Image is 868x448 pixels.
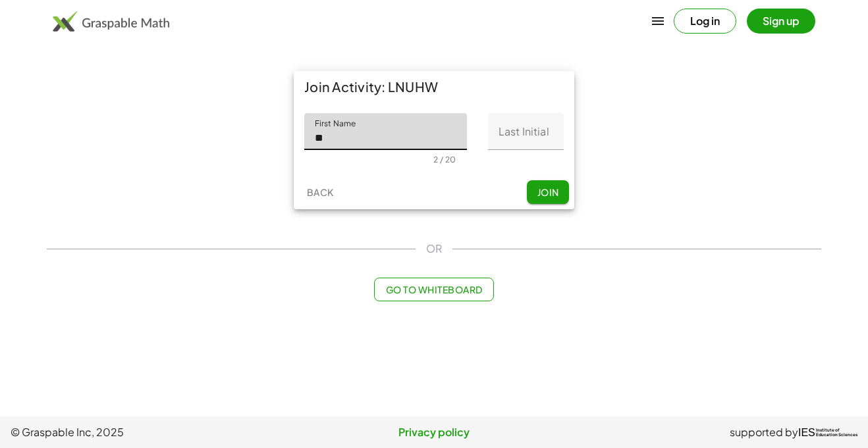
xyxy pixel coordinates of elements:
button: Back [299,180,341,204]
span: Institute of Education Sciences [816,428,857,437]
span: Go to Whiteboard [385,284,482,295]
span: OR [426,241,442,257]
div: 2 / 20 [433,155,456,164]
button: Go to Whiteboard [374,278,493,301]
div: Join Activity: LNUHW [294,71,574,103]
span: supported by [730,424,798,440]
span: Join [537,186,558,198]
span: © Graspable Inc, 2025 [11,424,293,440]
a: IESInstitute ofEducation Sciences [798,424,857,440]
span: Back [306,186,333,198]
a: Privacy policy [293,424,576,440]
button: Log in [674,9,736,34]
button: Sign up [747,9,815,34]
span: IES [798,426,815,439]
button: Join [527,180,569,204]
